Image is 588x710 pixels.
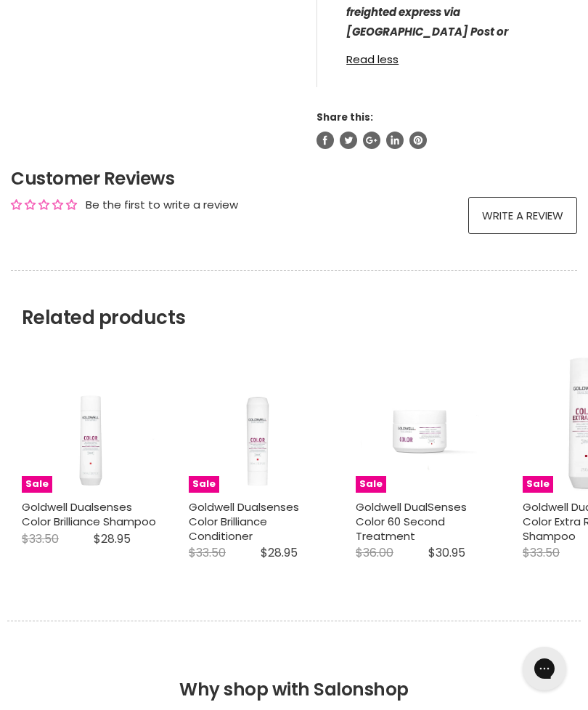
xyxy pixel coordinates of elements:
[189,355,327,493] img: Goldwell Dualsenses Color Brilliance Conditioner
[11,270,577,329] h2: Related products
[346,44,548,65] a: Read less
[317,110,373,124] span: Share this:
[22,499,156,529] a: Goldwell Dualsenses Color Brilliance Shampoo
[189,355,327,493] a: Goldwell Dualsenses Color Brilliance Conditioner Goldwell Dualsenses Color Brilliance Conditioner...
[11,166,577,191] h2: Customer Reviews
[11,197,77,212] div: Average rating is 0.00 stars
[189,544,226,561] span: $33.50
[22,355,160,493] a: Goldwell Dualsenses Color Brilliance Shampoo Goldwell Dualsenses Color Brilliance Shampoo Sale
[261,544,298,561] span: $28.95
[317,110,577,149] aside: Share this:
[356,355,494,493] a: Goldwell DualSenses Color 60 Second Treatment Sale
[22,476,52,493] span: Sale
[356,355,494,493] img: Goldwell DualSenses Color 60 Second Treatment
[356,499,467,543] a: Goldwell DualSenses Color 60 Second Treatment
[94,531,131,547] span: $28.95
[22,355,160,493] img: Goldwell Dualsenses Color Brilliance Shampoo
[189,499,299,543] a: Goldwell Dualsenses Color Brilliance Conditioner
[86,197,238,212] div: Be the first to write a review
[468,197,577,234] a: Write a review
[356,544,393,561] span: $36.00
[22,531,59,547] span: $33.50
[189,476,219,493] span: Sale
[523,476,553,493] span: Sale
[356,476,386,493] span: Sale
[515,642,573,695] iframe: Gorgias live chat messenger
[428,544,465,561] span: $30.95
[523,544,560,561] span: $33.50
